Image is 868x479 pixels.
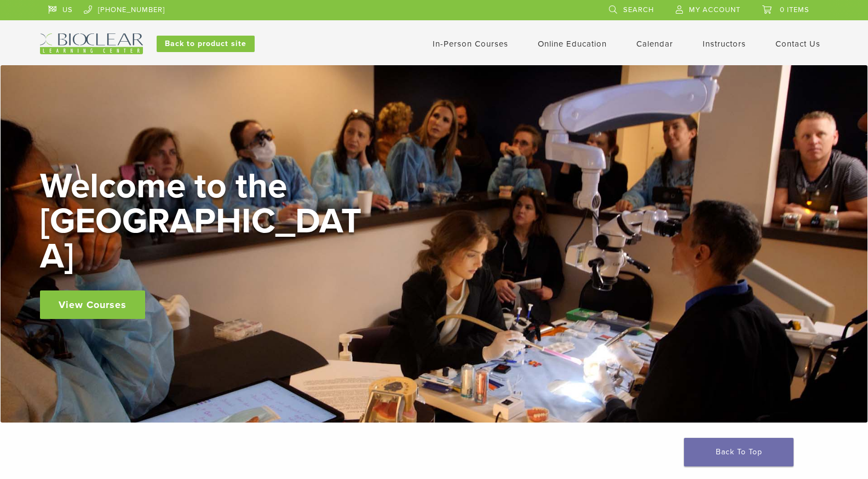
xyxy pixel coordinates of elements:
[780,5,809,14] span: 0 items
[40,33,143,54] img: Bioclear
[775,39,820,49] a: Contact Us
[433,39,508,49] a: In-Person Courses
[157,36,255,52] a: Back to product site
[40,290,145,319] a: View Courses
[703,39,746,49] a: Instructors
[636,39,673,49] a: Calendar
[623,5,654,14] span: Search
[40,169,369,274] h2: Welcome to the [GEOGRAPHIC_DATA]
[538,39,607,49] a: Online Education
[689,5,740,14] span: My Account
[684,438,794,466] a: Back To Top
